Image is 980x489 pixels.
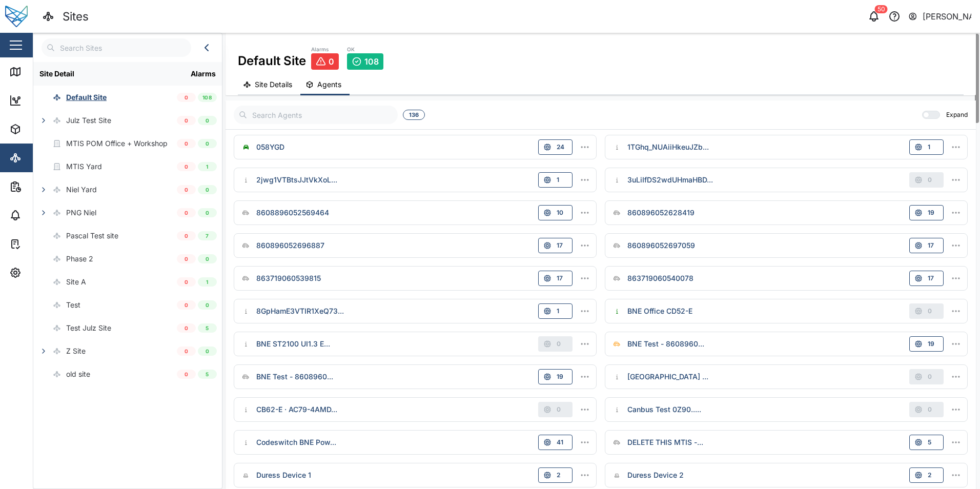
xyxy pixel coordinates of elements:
span: 17 [557,238,565,253]
a: CB62-E · AC79-4AMD... [238,402,340,417]
a: 860896052628419 [609,205,697,220]
a: DELETE THIS MTIS -... [609,435,706,450]
button: 10 [538,205,573,220]
a: Codeswitch BNE Pow... [238,435,339,450]
div: Test [66,299,80,311]
img: Main Logo [5,5,28,28]
div: CB62-E · AC79-4AMD... [256,404,337,415]
div: PNG Niel [66,207,96,218]
span: 1 [928,140,936,154]
span: 0 [185,139,188,148]
button: 24 [538,139,573,155]
span: 0 [206,139,209,148]
a: BNE Test - 8608960... [238,369,336,384]
span: Site Details [255,81,292,88]
div: Tasks [27,238,55,250]
span: 0 [206,186,209,194]
div: Default Site [238,45,306,70]
span: 0 [185,301,188,309]
a: BNE Test - 8608960... [609,336,707,352]
span: 1 [206,278,208,286]
span: 19 [928,337,936,351]
div: Duress Device 2 [627,470,684,481]
span: 7 [206,232,209,240]
a: Canbus Test 0Z90..... [609,402,704,417]
span: 0 [185,209,188,217]
div: Duress Device 1 [256,470,311,481]
div: Canbus Test 0Z90..... [627,404,701,415]
span: 17 [928,238,936,253]
span: 0 [185,116,188,125]
span: 0 [185,370,188,378]
span: 0 [206,116,209,125]
span: 0 [185,347,188,355]
div: Phase 2 [66,253,93,264]
a: 3uLiIfDS2wdUHmaHBD... [609,172,716,188]
button: 1 [538,172,573,188]
div: Reports [27,181,62,192]
a: 8608896052569464 [238,205,332,220]
a: 860896052696887 [238,238,327,253]
input: Search Sites [42,38,191,57]
span: 5 [206,370,209,378]
div: Settings [27,267,63,278]
span: 136 [409,110,419,119]
span: 41 [557,435,565,450]
span: 0 [206,255,209,263]
div: Pascal Test site [66,230,118,241]
span: 0 [329,57,334,66]
div: Site Detail [39,68,178,79]
button: 19 [538,369,573,384]
div: BNE ST2100 UI1.3 E... [256,338,330,350]
div: BNE Office CD52-E [627,305,692,317]
a: 058YGD [238,139,287,155]
div: OK [347,46,383,54]
span: 0 [185,255,188,263]
span: 17 [557,271,565,286]
span: 2 [557,468,565,482]
span: 0 [185,278,188,286]
span: 17 [928,271,936,286]
a: [GEOGRAPHIC_DATA] ... [609,369,711,384]
a: 8GpHamE3VTIR1XeQ73... [238,303,346,319]
label: Expand [940,111,968,119]
button: 2 [538,467,573,483]
a: Duress Device 1 [238,467,314,483]
span: 108 [364,57,379,66]
a: BNE Office CD52-E [609,303,695,319]
div: 860896052697059 [627,240,695,251]
div: [PERSON_NAME] [923,10,972,23]
a: 0 [311,53,339,70]
div: 8GpHamE3VTIR1XeQ73... [256,305,344,317]
div: 2jwg1VTBtsJJtVkXoL... [256,174,337,186]
div: BNE Test - 8608960... [627,338,704,350]
div: 860896052628419 [627,207,695,218]
div: Assets [27,124,58,135]
div: 058YGD [256,141,284,153]
span: 1 [557,304,565,318]
span: 5 [206,324,209,332]
a: 2jwg1VTBtsJJtVkXoL... [238,172,340,188]
div: old site [66,369,90,380]
div: Sites [63,8,89,26]
div: Alarms [27,210,58,221]
div: 1TGhq_NUAiiHkeuJZb... [627,141,709,153]
button: 17 [909,238,944,253]
a: 863719060540078 [609,271,696,286]
div: 860896052696887 [256,240,324,251]
span: 0 [185,186,188,194]
span: 19 [928,206,936,220]
button: 5 [909,435,944,450]
div: MTIS Yard [66,161,102,172]
div: 50 [875,5,888,13]
span: Agents [317,81,341,88]
a: BNE ST2100 UI1.3 E... [238,336,333,352]
div: 3uLiIfDS2wdUHmaHBD... [627,174,713,186]
div: Test Julz Site [66,322,111,334]
span: 1 [206,162,208,171]
div: DELETE THIS MTIS -... [627,437,703,448]
button: [PERSON_NAME] [908,9,972,24]
button: 19 [909,205,944,220]
span: 0 [206,209,209,217]
div: Codeswitch BNE Pow... [256,437,336,448]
